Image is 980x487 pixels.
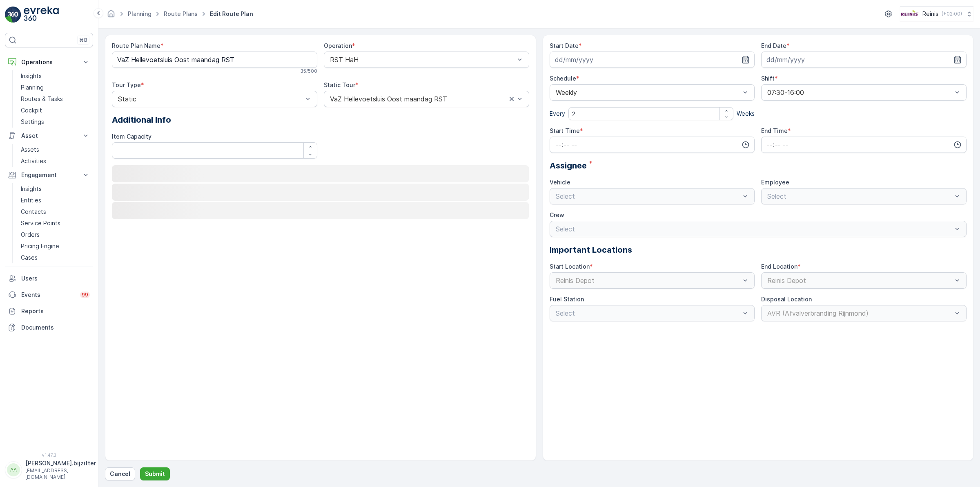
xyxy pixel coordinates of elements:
a: Reports [5,303,93,319]
p: Orders [21,231,40,239]
p: [PERSON_NAME].bijzitter [25,459,96,467]
a: Users [5,270,93,287]
button: Reinis(+02:00) [900,7,973,21]
a: Service Points [18,218,93,229]
a: Pricing Engine [18,240,93,252]
p: Events [21,291,75,299]
img: logo_light-DOdMpM7g.png [24,7,59,23]
button: Engagement [5,167,93,183]
p: Important Locations [550,244,967,256]
p: Weeks [737,110,755,118]
p: Contacts [21,208,46,216]
span: v 1.47.3 [5,453,93,458]
input: dd/mm/yyyy [550,52,755,68]
label: Schedule [550,75,576,82]
div: AA [7,463,20,476]
a: Entities [18,195,93,206]
label: Crew [550,211,564,218]
p: Entities [21,196,41,204]
button: Asset [5,128,93,144]
label: Vehicle [550,179,570,186]
p: Cockpit [21,106,42,114]
p: 35 / 500 [300,68,317,74]
label: End Location [761,263,797,270]
p: Pricing Engine [21,242,59,250]
p: Reports [21,307,90,315]
p: Documents [21,323,90,332]
a: Planning [128,10,151,17]
a: Insights [18,183,93,195]
p: Cancel [110,470,130,478]
img: logo [5,7,21,23]
a: Documents [5,319,93,336]
p: Submit [145,470,165,478]
a: Planning [18,82,93,93]
a: Activities [18,155,93,167]
a: Route Plans [164,10,198,17]
p: Settings [21,118,44,126]
p: Every [550,110,565,118]
label: Disposal Location [761,296,812,303]
input: dd/mm/yyyy [761,52,967,68]
p: Reinis [922,10,938,18]
label: Operation [324,42,352,49]
label: Route Plan Name [112,42,160,49]
label: End Time [761,127,788,134]
img: Reinis-Logo-Vrijstaand_Tekengebied-1-copy2_aBO4n7j.png [900,9,919,18]
p: Activities [21,157,46,165]
button: Cancel [105,467,135,480]
a: Insights [18,70,93,82]
a: Cases [18,252,93,263]
button: Submit [140,467,170,480]
a: Cockpit [18,105,93,116]
p: Users [21,274,90,283]
p: Insights [21,185,42,193]
p: Engagement [21,171,77,179]
a: Homepage [107,12,116,19]
label: End Date [761,42,786,49]
p: Assets [21,146,39,154]
a: Contacts [18,206,93,218]
a: Settings [18,116,93,128]
label: Tour Type [112,81,141,88]
button: Operations [5,54,93,70]
label: Start Time [550,127,580,134]
label: Start Date [550,42,579,49]
p: 99 [82,292,88,298]
a: Routes & Tasks [18,93,93,105]
p: ⌘B [79,37,87,43]
p: Cases [21,254,38,262]
a: Assets [18,144,93,155]
label: Static Tour [324,81,355,88]
label: Shift [761,75,775,82]
label: Start Location [550,263,590,270]
span: Edit Route Plan [208,10,255,18]
a: Events99 [5,287,93,303]
a: Orders [18,229,93,240]
p: Routes & Tasks [21,95,63,103]
p: Asset [21,132,77,140]
p: [EMAIL_ADDRESS][DOMAIN_NAME] [25,467,96,480]
label: Item Capacity [112,133,151,140]
p: Operations [21,58,77,66]
p: Insights [21,72,42,80]
span: Assignee [550,159,587,172]
span: Additional Info [112,114,171,126]
p: ( +02:00 ) [942,11,962,17]
p: Planning [21,83,44,92]
label: Employee [761,179,789,186]
button: AA[PERSON_NAME].bijzitter[EMAIL_ADDRESS][DOMAIN_NAME] [5,459,93,480]
p: Service Points [21,219,60,227]
label: Fuel Station [550,296,584,303]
